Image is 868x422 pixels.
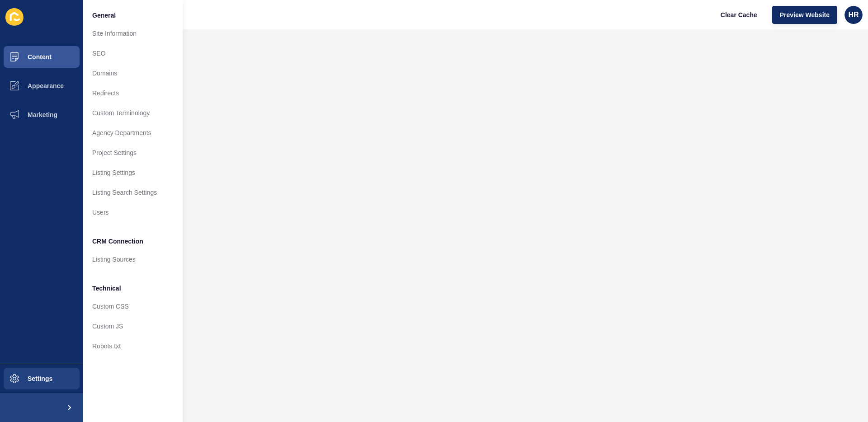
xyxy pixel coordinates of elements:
a: Custom CSS [83,296,183,316]
a: Custom JS [83,316,183,336]
a: Redirects [83,83,183,103]
a: Listing Search Settings [83,183,183,202]
button: Preview Website [772,6,837,24]
a: Listing Sources [83,249,183,269]
a: Domains [83,63,183,83]
a: Robots.txt [83,336,183,356]
a: Listing Settings [83,163,183,183]
a: Agency Departments [83,123,183,143]
a: SEO [83,43,183,63]
span: General [92,11,116,20]
button: Clear Cache [713,6,765,24]
span: Preview Website [780,10,830,19]
a: Users [83,202,183,222]
a: Custom Terminology [83,103,183,123]
span: Technical [92,284,121,293]
span: HR [848,10,859,19]
a: Project Settings [83,143,183,163]
span: Clear Cache [721,10,757,19]
a: Site Information [83,23,183,43]
span: CRM Connection [92,237,143,246]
